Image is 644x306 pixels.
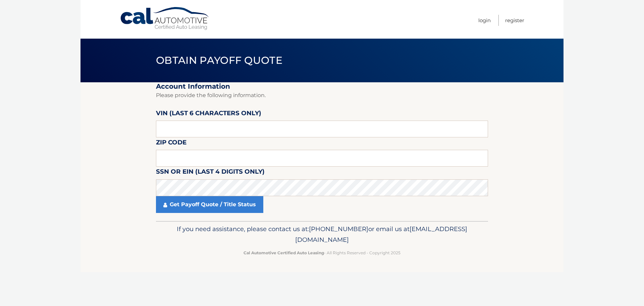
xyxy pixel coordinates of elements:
h2: Account Information [156,82,488,91]
label: Zip Code [156,137,186,150]
span: [PHONE_NUMBER] [309,225,368,233]
p: Please provide the following information. [156,91,488,100]
a: Register [505,15,524,26]
p: - All Rights Reserved - Copyright 2025 [160,249,484,256]
label: VIN (last 6 characters only) [156,108,261,121]
a: Get Payoff Quote / Title Status [156,196,263,213]
a: Login [478,15,491,26]
strong: Cal Automotive Certified Auto Leasing [244,250,324,255]
a: Cal Automotive [120,7,210,31]
p: If you need assistance, please contact us at: or email us at [160,224,484,245]
label: SSN or EIN (last 4 digits only) [156,167,265,179]
span: Obtain Payoff Quote [156,54,282,67]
